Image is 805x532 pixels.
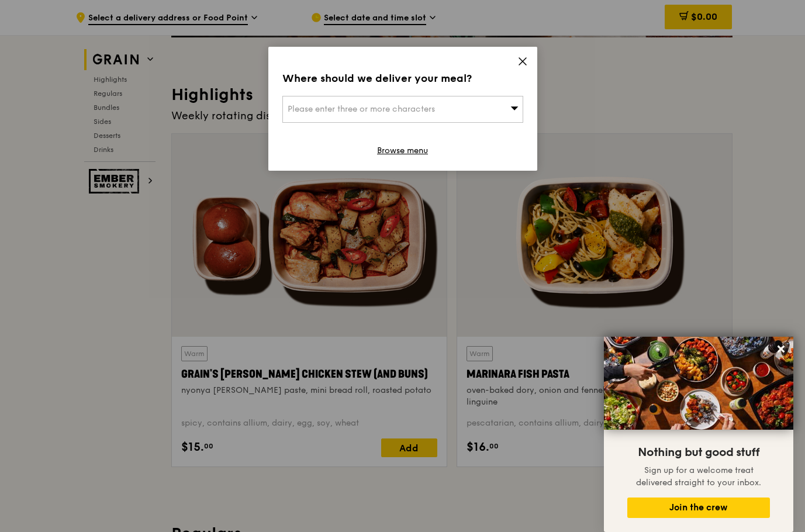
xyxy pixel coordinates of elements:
[377,145,428,157] a: Browse menu
[627,498,770,518] button: Join the crew
[288,104,435,114] span: Please enter three or more characters
[772,340,790,358] button: Close
[636,465,761,488] span: Sign up for a welcome treat delivered straight to your inbox.
[604,337,793,430] img: DSC07876-Edit02-Large.jpeg
[638,445,759,460] span: Nothing but good stuff
[282,70,523,87] div: Where should we deliver your meal?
